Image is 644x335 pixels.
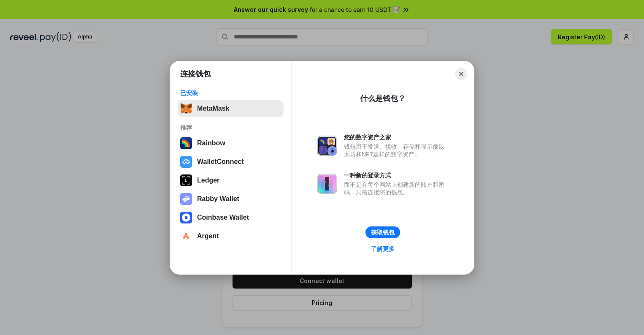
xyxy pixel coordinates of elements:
img: svg+xml,%3Csvg%20xmlns%3D%22http%3A%2F%2Fwww.w3.org%2F2000%2Fsvg%22%20fill%3D%22none%22%20viewBox... [317,136,337,156]
button: MetaMask [178,100,284,117]
a: 了解更多 [366,243,400,254]
div: 什么是钱包？ [360,93,406,103]
h1: 连接钱包 [180,69,211,79]
button: Rabby Wallet [178,191,284,207]
button: Rainbow [178,135,284,152]
img: svg+xml,%3Csvg%20fill%3D%22none%22%20height%3D%2233%22%20viewBox%3D%220%200%2035%2033%22%20width%... [180,103,192,114]
div: 一种新的登录方式 [344,172,449,179]
img: svg+xml,%3Csvg%20xmlns%3D%22http%3A%2F%2Fwww.w3.org%2F2000%2Fsvg%22%20fill%3D%22none%22%20viewBox... [180,193,192,205]
div: Rabby Wallet [197,195,239,203]
div: 推荐 [180,124,281,131]
img: svg+xml,%3Csvg%20width%3D%22120%22%20height%3D%22120%22%20viewBox%3D%220%200%20120%20120%22%20fil... [180,137,192,149]
img: svg+xml,%3Csvg%20xmlns%3D%22http%3A%2F%2Fwww.w3.org%2F2000%2Fsvg%22%20width%3D%2228%22%20height%3... [180,174,192,186]
div: 您的数字资产之家 [344,133,449,141]
img: svg+xml,%3Csvg%20width%3D%2228%22%20height%3D%2228%22%20viewBox%3D%220%200%2028%2028%22%20fill%3D... [180,212,192,223]
img: svg+xml,%3Csvg%20width%3D%2228%22%20height%3D%2228%22%20viewBox%3D%220%200%2028%2028%22%20fill%3D... [180,230,192,242]
div: Coinbase Wallet [197,214,249,221]
img: svg+xml,%3Csvg%20xmlns%3D%22http%3A%2F%2Fwww.w3.org%2F2000%2Fsvg%22%20fill%3D%22none%22%20viewBox... [317,174,337,194]
button: 获取钱包 [365,226,400,238]
button: Coinbase Wallet [178,209,284,226]
div: 钱包用于发送、接收、存储和显示像以太坊和NFT这样的数字资产。 [344,143,449,158]
div: Ledger [197,177,219,184]
button: Close [455,68,467,80]
div: Argent [197,232,219,240]
img: svg+xml,%3Csvg%20width%3D%2228%22%20height%3D%2228%22%20viewBox%3D%220%200%2028%2028%22%20fill%3D... [180,156,192,168]
div: WalletConnect [197,158,244,166]
button: Ledger [178,172,284,189]
div: 而不是在每个网站上创建新的账户和密码，只需连接您的钱包。 [344,181,449,196]
button: WalletConnect [178,153,284,170]
div: 获取钱包 [371,229,395,236]
div: 了解更多 [371,245,395,253]
div: Rainbow [197,139,225,147]
div: MetaMask [197,105,229,112]
div: 已安装 [180,89,281,97]
button: Argent [178,228,284,245]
